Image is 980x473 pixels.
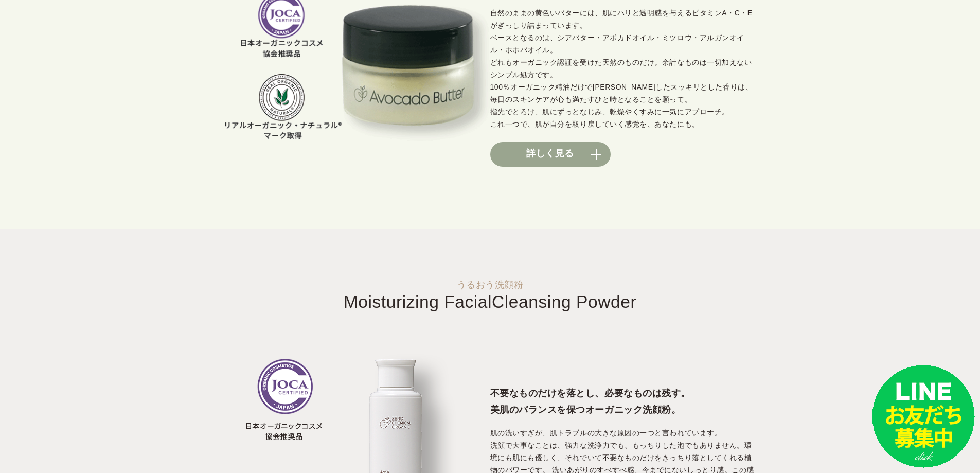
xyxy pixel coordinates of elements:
[490,142,611,167] a: 詳しく見る
[344,292,636,311] span: Moisturizing Facial Cleansing Powder
[490,7,755,131] p: 自然のままの黄色いバターには、肌にハリと透明感を与えるビタミンA・C・Eがぎっしり詰まっています。 ベースとなるのは、シアバター・アボカドオイル・ミツロウ・アルガンオイル・ホホバオイル。 どれも...
[872,365,975,468] img: small_line.png
[490,386,755,418] h3: 不要なものだけを落とし、必要なものは残す。 美肌のバランスを保つオーガニック洗顔粉。
[21,280,959,289] small: うるおう洗顔粉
